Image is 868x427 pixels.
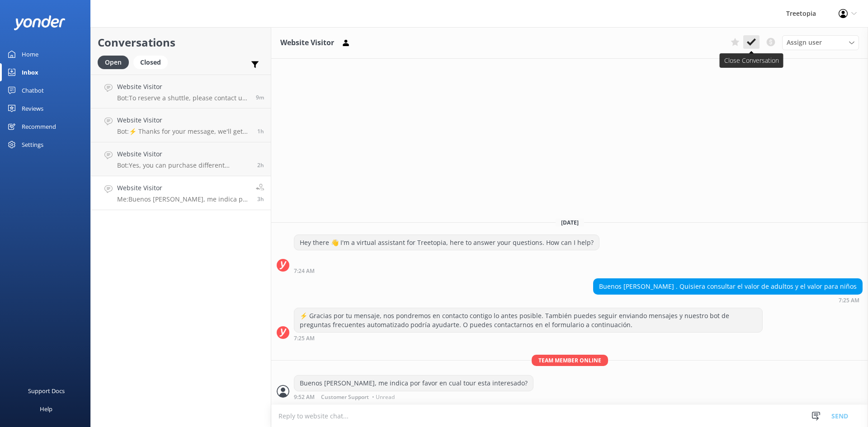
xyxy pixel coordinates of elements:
div: Oct 01 2025 07:24am (UTC -06:00) America/Mexico_City [294,267,599,274]
h2: Conversations [98,34,264,51]
div: Support Docs [28,382,65,400]
div: Recommend [22,117,56,136]
div: Home [22,45,38,63]
h4: Website Visitor [117,82,249,92]
span: Oct 01 2025 11:38am (UTC -06:00) America/Mexico_City [257,127,264,135]
h3: Website Visitor [280,37,334,49]
div: Buenos [PERSON_NAME] . Quisiera consultar el valor de adultos y el valor para niños [594,279,862,294]
div: Help [40,400,52,418]
span: [DATE] [556,219,584,226]
span: Oct 01 2025 09:52am (UTC -06:00) America/Mexico_City [257,195,264,203]
span: Oct 01 2025 10:46am (UTC -06:00) America/Mexico_City [257,161,264,169]
h4: Website Visitor [117,183,249,193]
div: Assign User [782,35,859,50]
a: Open [98,57,133,67]
div: Hey there 👋 I'm a virtual assistant for Treetopia, here to answer your questions. How can I help? [294,235,599,250]
div: Buenos [PERSON_NAME], me indica por favor en cual tour esta interesado? [294,375,533,391]
div: Oct 01 2025 07:25am (UTC -06:00) America/Mexico_City [294,335,763,341]
strong: 9:52 AM [294,394,315,400]
span: Team member online [532,355,608,366]
div: Reviews [22,99,43,117]
div: Closed [133,56,168,69]
p: Bot: To reserve a shuttle, please contact us at [PHONE_NUMBER], email [EMAIL_ADDRESS][DOMAIN_NAME... [117,94,249,102]
strong: 7:25 AM [294,336,315,341]
a: Website VisitorBot:⚡ Thanks for your message, we'll get back to you as soon as we can. You're als... [91,108,271,142]
div: Settings [22,136,43,154]
h4: Website Visitor [117,149,250,159]
strong: 7:25 AM [839,298,859,303]
span: • Unread [372,394,395,400]
a: Website VisitorMe:Buenos [PERSON_NAME], me indica por favor en cual tour esta interesado?3h [91,176,271,210]
p: Me: Buenos [PERSON_NAME], me indica por favor en cual tour esta interesado? [117,195,249,203]
p: Bot: Yes, you can purchase different packages and still do the zip-lines together. Just ensure th... [117,161,250,169]
span: Customer Support [321,394,369,400]
div: Oct 01 2025 07:25am (UTC -06:00) America/Mexico_City [593,297,863,303]
div: Chatbot [22,81,44,99]
div: Oct 01 2025 09:52am (UTC -06:00) America/Mexico_City [294,394,533,400]
h4: Website Visitor [117,115,250,125]
div: Open [98,56,129,69]
div: Inbox [22,63,38,81]
strong: 7:24 AM [294,268,315,274]
div: ⚡ Gracias por tu mensaje, nos pondremos en contacto contigo lo antes posible. También puedes segu... [294,308,762,332]
a: Website VisitorBot:To reserve a shuttle, please contact us at [PHONE_NUMBER], email [EMAIL_ADDRES... [91,75,271,108]
a: Website VisitorBot:Yes, you can purchase different packages and still do the zip-lines together. ... [91,142,271,176]
span: Assign user [787,38,822,47]
span: Oct 01 2025 12:43pm (UTC -06:00) America/Mexico_City [256,94,264,101]
p: Bot: ⚡ Thanks for your message, we'll get back to you as soon as we can. You're also welcome to k... [117,127,250,136]
img: yonder-white-logo.png [14,15,66,30]
a: Closed [133,57,172,67]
